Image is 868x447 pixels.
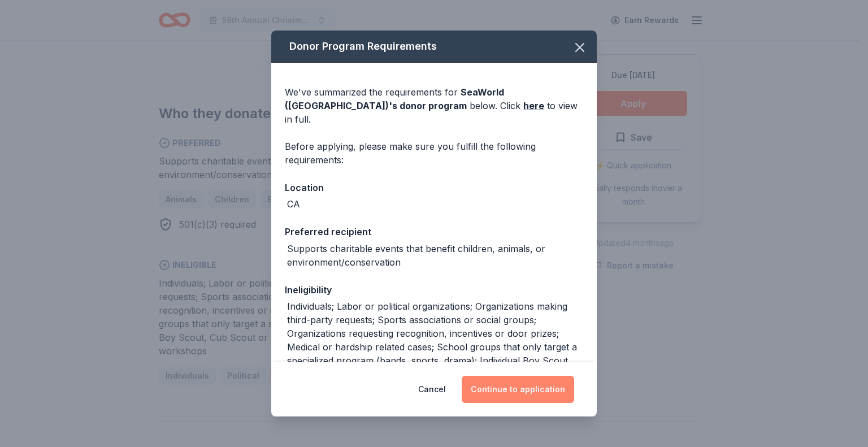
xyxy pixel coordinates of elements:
[285,140,583,167] div: Before applying, please make sure you fulfill the following requirements:
[287,242,583,269] div: Supports charitable events that benefit children, animals, or environment/conservation
[287,300,583,394] div: Individuals; Labor or political organizations; Organizations making third-party requests; Sports ...
[285,224,583,239] div: Preferred recipient
[462,376,574,403] button: Continue to application
[285,180,583,195] div: Location
[287,197,300,211] div: CA
[523,99,544,112] a: here
[285,85,583,126] div: We've summarized the requirements for below. Click to view in full.
[285,283,583,297] div: Ineligibility
[418,376,446,403] button: Cancel
[271,31,597,63] div: Donor Program Requirements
